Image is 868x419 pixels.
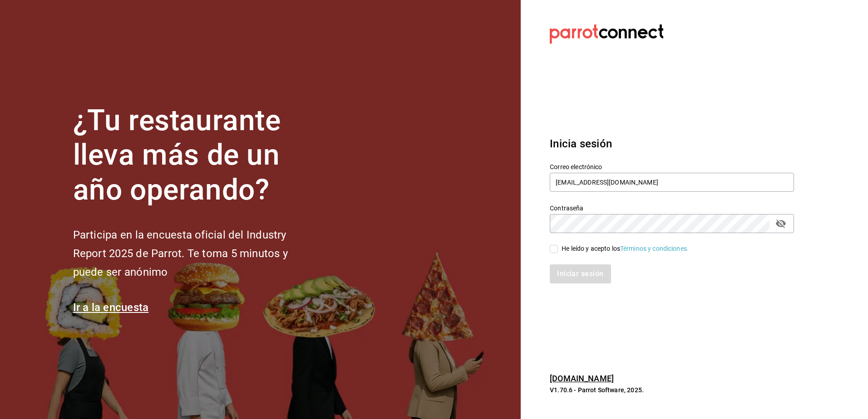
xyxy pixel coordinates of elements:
[550,374,614,383] a: [DOMAIN_NAME]
[550,385,794,395] p: V1.70.6 - Parrot Software, 2025.
[73,103,318,208] h1: ¿Tu restaurante lleva más de un año operando?
[562,244,689,253] div: He leído y acepto los
[550,205,794,211] label: Contraseña
[773,216,789,231] button: passwordField
[73,226,318,281] h2: Participa en la encuesta oficial del Industry Report 2025 de Parrot. Te toma 5 minutos y puede se...
[620,245,689,252] a: Términos y condiciones.
[550,136,794,152] h3: Inicia sesión
[550,173,794,192] input: Ingresa tu correo electrónico
[73,301,149,314] a: Ir a la encuesta
[550,163,794,170] label: Correo electrónico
